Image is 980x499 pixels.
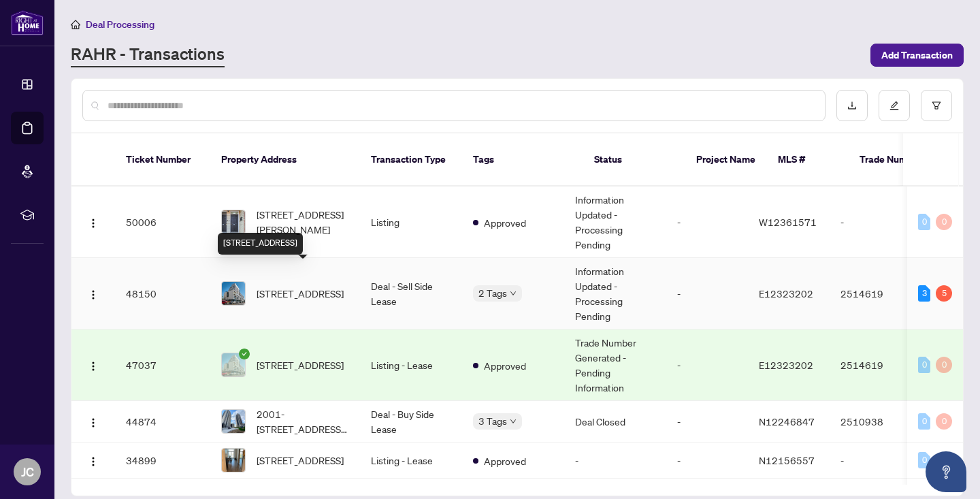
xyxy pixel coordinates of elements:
[257,406,349,436] span: 2001-[STREET_ADDRESS][PERSON_NAME][PERSON_NAME]
[71,43,225,67] a: RAHR - Transactions
[879,90,910,121] button: edit
[889,101,899,110] span: edit
[82,354,104,376] button: Logo
[239,349,250,359] span: check-circle
[510,418,517,425] span: down
[564,187,666,258] td: Information Updated - Processing Pending
[88,361,99,372] img: Logo
[210,133,360,187] th: Property Address
[921,90,952,121] button: filter
[918,214,930,230] div: 0
[222,282,245,305] img: thumbnail-img
[360,401,462,442] td: Deal - Buy Side Lease
[115,133,210,187] th: Ticket Number
[222,449,245,472] img: thumbnail-img
[257,453,344,468] span: [STREET_ADDRESS]
[759,287,813,300] span: E12323202
[847,101,857,110] span: download
[484,358,526,373] span: Approved
[11,10,44,35] img: logo
[82,411,104,432] button: Logo
[360,442,462,479] td: Listing - Lease
[936,413,952,430] div: 0
[759,216,817,228] span: W12361571
[360,187,462,258] td: Listing
[82,449,104,471] button: Logo
[583,133,685,187] th: Status
[484,215,526,230] span: Approved
[222,353,245,376] img: thumbnail-img
[478,413,507,429] span: 3 Tags
[918,285,930,302] div: 3
[484,453,526,468] span: Approved
[830,258,925,329] td: 2514619
[666,442,748,479] td: -
[222,210,245,234] img: thumbnail-img
[115,442,210,479] td: 34899
[759,359,813,371] span: E12323202
[88,456,99,467] img: Logo
[830,329,925,401] td: 2514619
[510,290,517,297] span: down
[257,207,349,237] span: [STREET_ADDRESS][PERSON_NAME]
[759,454,815,466] span: N12156557
[360,329,462,401] td: Listing - Lease
[86,18,154,31] span: Deal Processing
[666,187,748,258] td: -
[564,329,666,401] td: Trade Number Generated - Pending Information
[870,44,964,67] button: Add Transaction
[222,410,245,433] img: thumbnail-img
[918,357,930,373] div: 0
[830,401,925,442] td: 2510938
[257,357,344,372] span: [STREET_ADDRESS]
[564,258,666,329] td: Information Updated - Processing Pending
[564,401,666,442] td: Deal Closed
[257,286,344,301] span: [STREET_ADDRESS]
[936,285,952,302] div: 5
[666,401,748,442] td: -
[936,214,952,230] div: 0
[759,415,815,428] span: N12246847
[360,258,462,329] td: Deal - Sell Side Lease
[71,20,80,29] span: home
[666,329,748,401] td: -
[767,133,849,187] th: MLS #
[666,258,748,329] td: -
[462,133,583,187] th: Tags
[115,329,210,401] td: 47037
[564,442,666,479] td: -
[88,289,99,300] img: Logo
[82,283,104,304] button: Logo
[918,413,930,430] div: 0
[115,401,210,442] td: 44874
[881,44,953,66] span: Add Transaction
[88,218,99,229] img: Logo
[88,417,99,428] img: Logo
[115,187,210,258] td: 50006
[218,233,303,255] div: [STREET_ADDRESS]
[849,133,944,187] th: Trade Number
[926,451,966,492] button: Open asap
[836,90,868,121] button: download
[478,285,507,301] span: 2 Tags
[21,462,34,481] span: JC
[360,133,462,187] th: Transaction Type
[82,211,104,233] button: Logo
[936,357,952,373] div: 0
[830,442,925,479] td: -
[932,101,941,110] span: filter
[918,452,930,468] div: 0
[830,187,925,258] td: -
[115,258,210,329] td: 48150
[685,133,767,187] th: Project Name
